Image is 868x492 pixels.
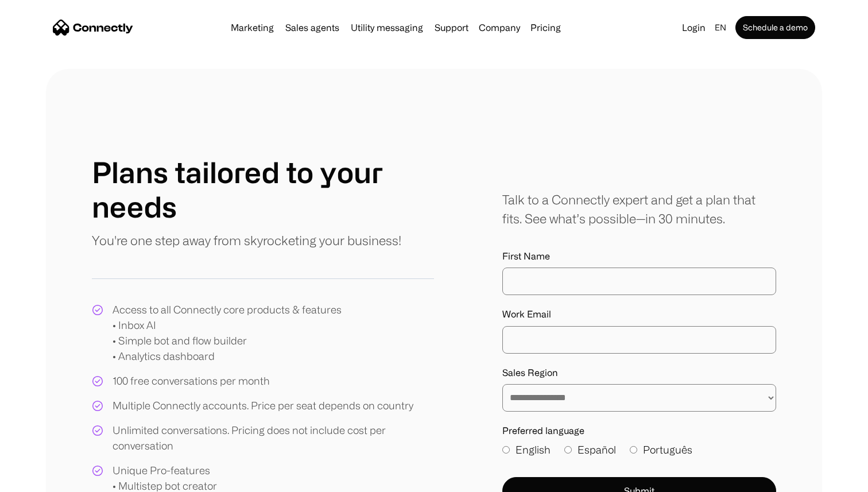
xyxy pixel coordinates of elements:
div: en [710,20,733,36]
div: Talk to a Connectly expert and get a plan that fits. See what’s possible—in 30 minutes. [502,190,776,228]
ul: Language list [23,472,69,488]
input: Español [564,446,572,454]
label: Sales Region [502,367,776,378]
label: English [502,442,551,458]
label: First Name [502,251,776,262]
p: You're one step away from skyrocketing your business! [92,231,401,250]
div: Company [479,20,520,36]
a: Support [430,23,473,32]
div: Unlimited conversations. Pricing does not include cost per conversation [113,423,434,454]
div: Access to all Connectly core products & features • Inbox AI • Simple bot and flow builder • Analy... [113,302,342,364]
a: home [53,19,133,36]
div: 100 free conversations per month [113,373,270,389]
a: Sales agents [281,23,344,32]
a: Marketing [226,23,278,32]
a: Schedule a demo [735,16,815,39]
label: Preferred language [502,425,776,436]
div: Company [475,20,524,36]
label: Español [564,442,616,458]
label: Work Email [502,309,776,320]
input: Português [630,446,637,454]
label: Português [630,442,692,458]
div: en [715,20,726,36]
aside: Language selected: English [11,471,69,488]
h1: Plans tailored to your needs [92,155,434,224]
a: Pricing [526,23,565,32]
a: Login [677,20,710,36]
a: Utility messaging [346,23,428,32]
input: English [502,446,510,454]
div: Multiple Connectly accounts. Price per seat depends on country [113,398,413,413]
